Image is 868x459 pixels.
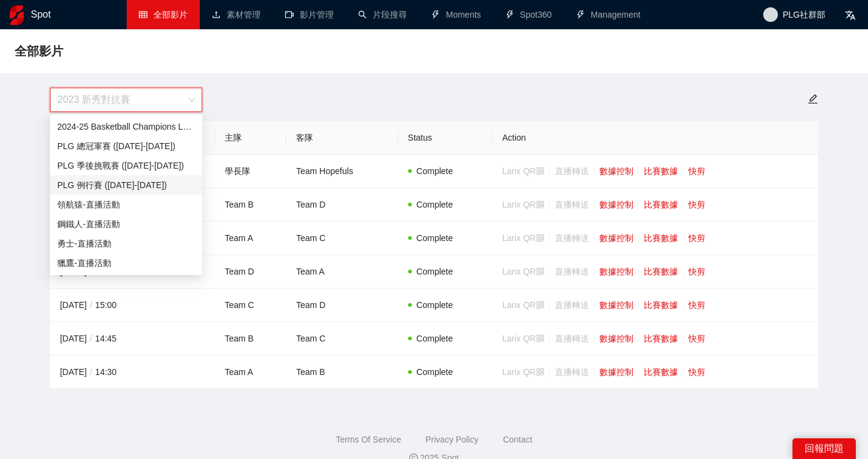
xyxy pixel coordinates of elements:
[792,438,856,459] div: 回報問題
[688,233,705,243] a: 快剪
[50,253,202,273] div: 獵鷹-直播活動
[808,94,818,104] span: edit
[86,334,95,343] span: /
[57,178,195,192] div: PLG 例行賽 ([DATE]-[DATE])
[286,188,398,222] td: Team D
[417,367,453,377] span: Complete
[215,188,286,222] td: Team B
[503,267,545,276] a: Larix QR
[644,233,678,243] a: 比賽數據
[644,166,678,176] a: 比賽數據
[555,367,589,377] a: 直播轉送
[139,10,147,19] span: table
[50,195,202,214] div: 領航猿-直播活動
[215,356,286,389] td: Team A
[286,222,398,255] td: Team C
[599,166,633,176] a: 數據控制
[599,334,633,343] a: 數據控制
[86,367,95,377] span: /
[644,200,678,209] a: 比賽數據
[417,300,453,310] span: Complete
[688,200,705,209] a: 快剪
[417,233,453,243] span: Complete
[576,10,641,19] a: thunderboltManagement
[57,120,195,133] div: 2024-25 Basketball Champions League
[644,267,678,276] a: 比賽數據
[57,88,195,111] span: 2023 新秀對抗賽
[599,300,633,310] a: 數據控制
[212,10,261,19] a: upload素材管理
[50,175,202,195] div: PLG 例行賽 (2024-2025)
[555,200,589,209] a: 直播轉送
[425,435,478,444] a: Privacy Policy
[599,267,633,276] a: 數據控制
[503,367,545,377] a: Larix QR
[688,367,705,377] a: 快剪
[50,214,202,234] div: 鋼鐵人-直播活動
[286,121,398,155] th: 客隊
[599,233,633,243] a: 數據控制
[555,267,589,276] a: 直播轉送
[215,289,286,322] td: Team C
[215,155,286,188] td: 學長隊
[688,166,705,176] a: 快剪
[688,300,705,310] a: 快剪
[536,301,545,309] span: qrcode
[417,267,453,276] span: Complete
[50,289,161,322] td: [DATE] 15:00
[503,166,545,176] a: Larix QR
[599,200,633,209] a: 數據控制
[688,267,705,276] a: 快剪
[50,356,161,389] td: [DATE] 14:30
[57,159,195,172] div: PLG 季後挑戰賽 ([DATE]-[DATE])
[536,334,545,343] span: qrcode
[503,200,545,209] a: Larix QR
[417,334,453,343] span: Complete
[536,167,545,175] span: qrcode
[153,10,188,19] span: 全部影片
[644,300,678,310] a: 比賽數據
[555,300,589,310] a: 直播轉送
[215,222,286,255] td: Team A
[50,136,202,156] div: PLG 總冠軍賽 (2024-2025)
[358,10,407,19] a: search片段搜尋
[417,200,453,209] span: Complete
[431,10,481,19] a: thunderboltMoments
[503,435,532,444] a: Contact
[215,322,286,356] td: Team B
[286,322,398,356] td: Team C
[644,367,678,377] a: 比賽數據
[50,156,202,175] div: PLG 季後挑戰賽 (2024-2025)
[644,334,678,343] a: 比賽數據
[50,117,202,136] div: 2024-25 Basketball Champions League
[493,121,818,155] th: Action
[555,334,589,343] a: 直播轉送
[15,41,63,61] span: 全部影片
[555,233,589,243] a: 直播轉送
[86,300,95,310] span: /
[398,121,493,155] th: Status
[536,200,545,209] span: qrcode
[536,234,545,242] span: qrcode
[57,198,195,211] div: 領航猿-直播活動
[57,217,195,231] div: 鋼鐵人-直播活動
[336,435,401,444] a: Terms Of Service
[503,300,545,310] a: Larix QR
[555,166,589,176] a: 直播轉送
[599,367,633,377] a: 數據控制
[503,334,545,343] a: Larix QR
[57,237,195,250] div: 勇士-直播活動
[50,234,202,253] div: 勇士-直播活動
[286,356,398,389] td: Team B
[57,256,195,270] div: 獵鷹-直播活動
[50,322,161,356] td: [DATE] 14:45
[536,267,545,276] span: qrcode
[286,155,398,188] td: Team Hopefuls
[688,334,705,343] a: 快剪
[506,10,552,19] a: thunderboltSpot360
[10,5,24,25] img: logo
[215,255,286,289] td: Team D
[503,233,545,243] a: Larix QR
[215,121,286,155] th: 主隊
[536,368,545,376] span: qrcode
